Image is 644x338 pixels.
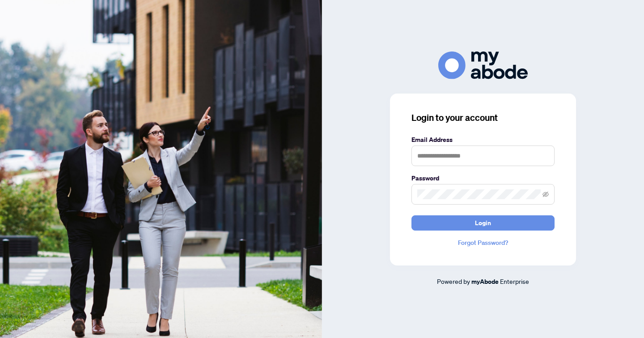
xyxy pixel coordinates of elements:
span: Enterprise [500,277,529,285]
h3: Login to your account [411,111,555,124]
label: Email Address [411,135,555,145]
img: ma-logo [438,51,528,79]
a: Forgot Password? [411,238,555,248]
span: Powered by [437,277,470,285]
span: eye-invisible [542,191,549,197]
label: Password [411,173,555,183]
a: myAbode [471,277,499,287]
button: Login [411,215,555,231]
span: Login [475,216,491,230]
